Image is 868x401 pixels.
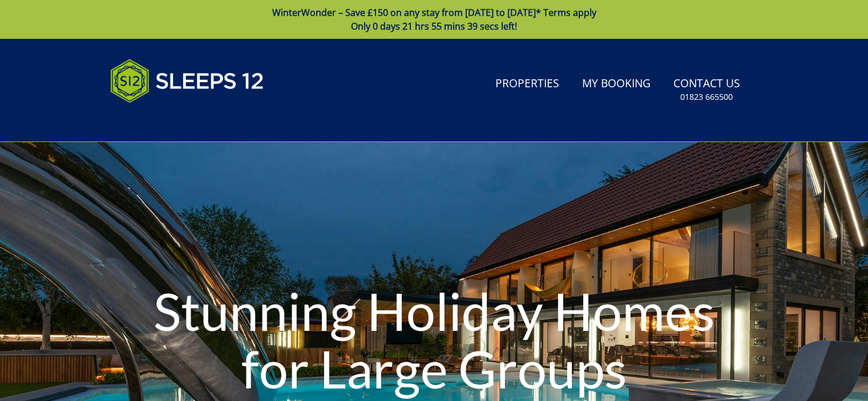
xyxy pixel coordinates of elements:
img: Sleeps 12 [110,52,264,110]
iframe: Customer reviews powered by Trustpilot [104,116,224,126]
a: Contact Us01823 665500 [669,71,745,108]
a: My Booking [578,71,655,97]
small: 01823 665500 [680,91,733,103]
span: Only 0 days 21 hrs 55 mins 39 secs left! [351,20,517,33]
a: Properties [491,71,564,97]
